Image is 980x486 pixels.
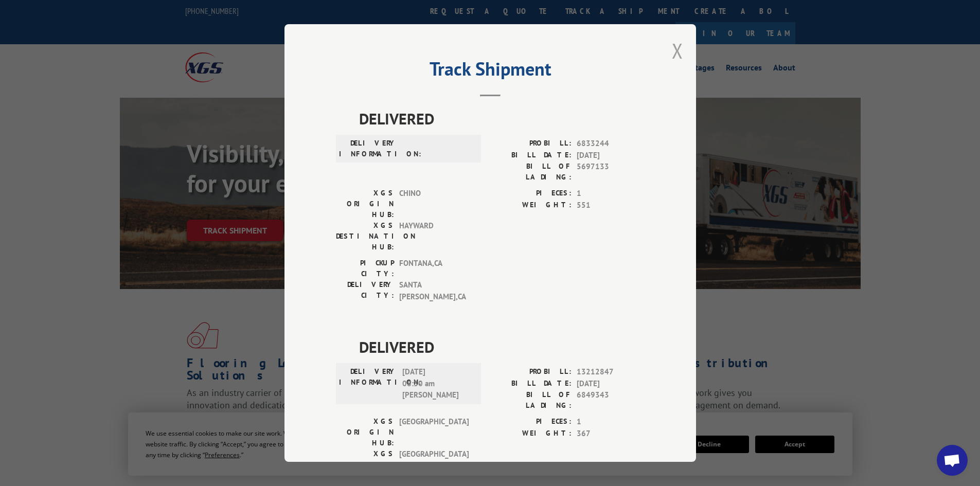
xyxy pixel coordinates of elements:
label: XGS ORIGIN HUB: [336,416,394,448]
span: 1 [577,416,645,428]
label: XGS DESTINATION HUB: [336,448,394,481]
button: Close modal [672,37,683,64]
label: WEIGHT: [490,428,572,440]
label: PIECES: [490,416,572,428]
span: [DATE] [577,150,645,161]
label: PROBILL: [490,138,572,150]
span: 1 [577,188,645,200]
span: FONTANA , CA [399,258,469,279]
label: XGS ORIGIN HUB: [336,188,394,220]
span: [DATE] 08:30 am [PERSON_NAME] [402,366,472,401]
label: PIECES: [490,188,572,200]
span: DELIVERED [359,335,645,358]
span: HAYWARD [399,220,469,253]
span: 6833244 [577,138,645,150]
label: BILL DATE: [490,150,572,161]
span: [GEOGRAPHIC_DATA] [399,448,469,481]
label: BILL OF LADING: [490,161,572,183]
span: SANTA [PERSON_NAME] , CA [399,279,469,302]
span: 13212847 [577,366,645,378]
label: WEIGHT: [490,200,572,211]
span: 551 [577,200,645,211]
span: 367 [577,428,645,440]
a: Open chat [937,445,968,476]
label: BILL OF LADING: [490,389,572,411]
h2: Track Shipment [336,62,645,81]
label: XGS DESTINATION HUB: [336,220,394,253]
span: 6849343 [577,389,645,411]
span: 5697133 [577,161,645,183]
span: [GEOGRAPHIC_DATA] [399,416,469,448]
span: CHINO [399,188,469,220]
span: DELIVERED [359,107,645,130]
span: [DATE] [577,378,645,390]
label: PROBILL: [490,366,572,378]
label: DELIVERY INFORMATION: [339,366,397,401]
label: PICKUP CITY: [336,258,394,279]
label: DELIVERY CITY: [336,279,394,302]
label: DELIVERY INFORMATION: [339,138,397,159]
label: BILL DATE: [490,378,572,390]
